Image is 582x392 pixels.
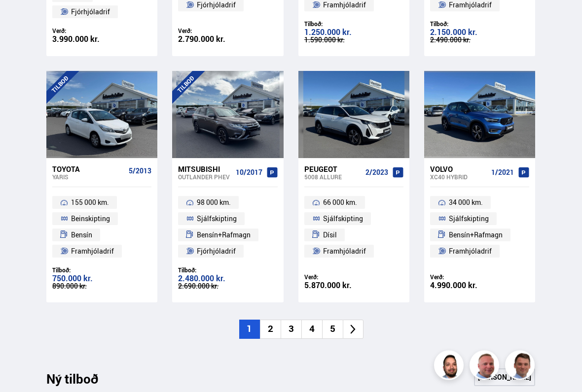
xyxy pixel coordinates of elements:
[178,165,231,174] div: Mitsubishi
[197,229,251,241] span: Bensín+Rafmagn
[449,213,489,225] span: Sjálfskipting
[197,213,237,225] span: Sjálfskipting
[281,320,301,339] li: 3
[178,267,277,274] div: Tilboð:
[430,21,529,28] div: Tilboð:
[304,174,362,181] div: 5008 ALLURE
[304,21,403,28] div: Tilboð:
[260,320,281,339] li: 2
[430,29,529,37] div: 2.150.000 kr.
[304,274,403,281] div: Verð:
[52,275,151,283] div: 750.000 kr.
[430,37,529,44] div: 2.490.000 kr.
[71,246,114,258] span: Framhjóladrif
[430,174,487,181] div: XC40 HYBRID
[52,283,151,290] div: 890.000 kr.
[178,35,277,44] div: 2.790.000 kr.
[304,165,362,174] div: Peugeot
[52,28,151,35] div: Verð:
[430,274,529,281] div: Verð:
[449,246,492,258] span: Framhjóladrif
[71,197,109,209] span: 155 000 km.
[436,352,465,382] img: nhp88E3Fdnt1Opn2.png
[197,197,231,209] span: 98 000 km.
[8,4,37,33] button: Open LiveChat chat widget
[491,169,514,177] span: 1/2021
[304,29,403,37] div: 1.250.000 kr.
[71,6,110,18] span: Fjórhjóladrif
[46,159,157,303] a: Toyota Yaris 5/2013 155 000 km. Beinskipting Bensín Framhjóladrif Tilboð: 750.000 kr. 890.000 kr.
[52,35,151,44] div: 3.990.000 kr.
[507,352,536,382] img: FbJEzSuNWCJXmdc-.webp
[322,320,343,339] li: 5
[430,165,487,174] div: Volvo
[365,169,388,177] span: 2/2023
[178,283,277,290] div: 2.690.000 kr.
[430,282,529,290] div: 4.990.000 kr.
[298,159,409,303] a: Peugeot 5008 ALLURE 2/2023 66 000 km. Sjálfskipting Dísil Framhjóladrif Verð: 5.870.000 kr.
[239,320,260,339] li: 1
[197,246,236,258] span: Fjórhjóladrif
[301,320,322,339] li: 4
[323,197,357,209] span: 66 000 km.
[449,229,503,241] span: Bensín+Rafmagn
[172,159,283,303] a: Mitsubishi Outlander PHEV 10/2017 98 000 km. Sjálfskipting Bensín+Rafmagn Fjórhjóladrif Tilboð: 2...
[71,213,110,225] span: Beinskipting
[449,197,483,209] span: 34 000 km.
[178,275,277,283] div: 2.480.000 kr.
[323,246,366,258] span: Framhjóladrif
[178,28,277,35] div: Verð:
[52,165,125,174] div: Toyota
[52,174,125,181] div: Yaris
[71,229,92,241] span: Bensín
[236,169,262,177] span: 10/2017
[129,167,151,175] span: 5/2013
[323,213,363,225] span: Sjálfskipting
[323,229,337,241] span: Dísil
[304,37,403,44] div: 1.590.000 kr.
[424,159,535,303] a: Volvo XC40 HYBRID 1/2021 34 000 km. Sjálfskipting Bensín+Rafmagn Framhjóladrif Verð: 4.990.000 kr.
[52,267,151,274] div: Tilboð:
[304,282,403,290] div: 5.870.000 kr.
[178,174,231,181] div: Outlander PHEV
[471,352,501,382] img: siFngHWaQ9KaOqBr.png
